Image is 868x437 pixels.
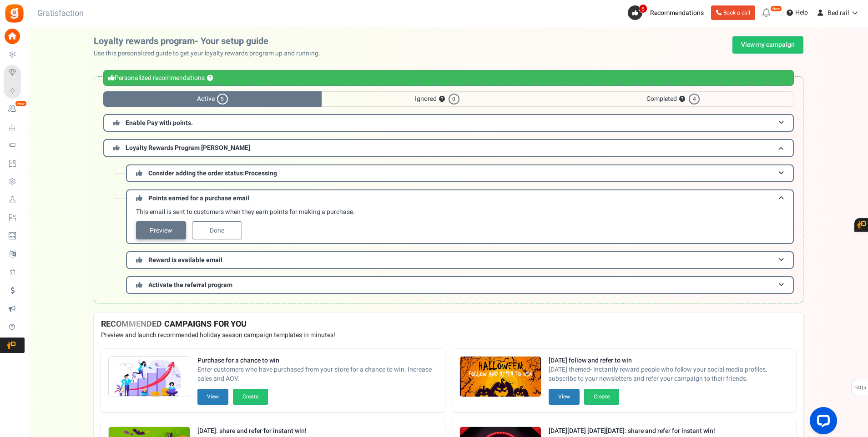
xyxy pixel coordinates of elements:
[148,194,249,203] span: Points earned for a purchase email
[549,389,580,405] button: View
[689,94,700,104] span: 4
[217,94,228,104] span: 5
[783,5,812,20] a: Help
[854,379,866,397] span: FAQs
[94,36,328,46] h2: Loyalty rewards program- Your setup guide
[793,8,808,17] span: Help
[828,8,849,18] span: Bed rail
[628,5,707,20] a: 5 Recommendations
[233,389,268,405] button: Create
[439,96,445,102] button: ?
[101,320,796,329] h4: RECOMMENDED CAMPAIGNS FOR YOU
[126,143,250,153] span: Loyalty Rewards Program [PERSON_NAME]
[197,365,438,383] span: Enter customers who have purchased from your store for a chance to win. Increase sales and AOV.
[197,389,228,405] button: View
[192,221,242,239] a: Done
[126,118,193,128] span: Enable Pay with points.
[101,331,796,340] p: Preview and launch recommended holiday season campaign templates in minutes!
[639,4,647,13] span: 5
[109,357,190,397] img: Recommended Campaigns
[136,208,788,217] p: This email is sent to customers when they earn points for making a purchase.
[136,221,186,239] a: Preview
[197,356,438,365] strong: Purchase for a chance to win
[584,389,619,405] button: Create
[245,169,277,178] span: Processing
[711,5,755,20] a: Book a call
[103,91,322,107] span: Active
[207,75,213,81] button: ?
[197,427,438,436] strong: [DATE]: share and refer for instant win!
[148,280,232,290] span: Activate the referral program
[553,91,793,107] span: Completed
[148,255,222,265] span: Reward is available email
[103,70,794,86] div: Personalized recommendations
[679,96,685,102] button: ?
[549,365,789,383] span: [DATE] themed- Instantly reward people who follow your social media profiles, subscribe to your n...
[148,169,277,178] span: Consider adding the order status:
[732,36,803,54] a: View my campaign
[770,5,782,12] em: New
[549,356,789,365] strong: [DATE] follow and refer to win
[650,8,704,18] span: Recommendations
[322,91,553,107] span: Ignored
[27,5,94,23] h3: Gratisfaction
[549,427,789,436] strong: [DATE][DATE] [DATE][DATE]: share and refer for instant win!
[94,49,328,58] p: Use this personalized guide to get your loyalty rewards program up and running.
[4,101,25,117] a: New
[15,100,27,107] em: New
[460,357,541,397] img: Recommended Campaigns
[4,3,25,24] img: Gratisfaction
[449,94,459,104] span: 0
